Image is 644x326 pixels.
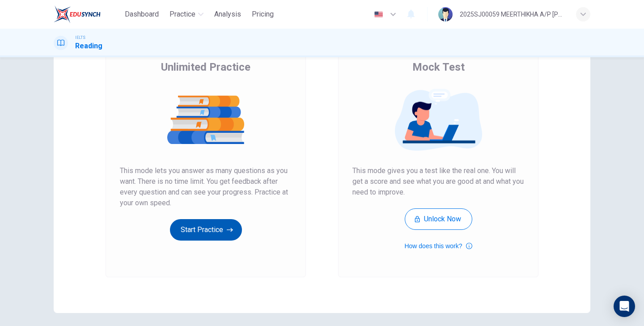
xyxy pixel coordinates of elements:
[248,6,277,22] button: Pricing
[211,6,245,22] button: Analysis
[54,5,101,23] img: EduSynch logo
[75,34,85,41] span: IELTS
[120,165,292,208] span: This mode lets you answer as many questions as you want. There is no time limit. You get feedback...
[614,296,635,317] div: Open Intercom Messenger
[121,6,162,22] button: Dashboard
[170,219,242,241] button: Start Practice
[75,41,102,51] h1: Reading
[373,11,384,18] img: en
[214,9,241,20] span: Analysis
[404,241,472,251] button: How does this work?
[54,5,121,23] a: EduSynch logo
[460,9,565,20] div: 2025SJ00059 MEERTHIKHA A/P [PERSON_NAME]
[125,9,159,20] span: Dashboard
[352,165,524,198] span: This mode gives you a test like the real one. You will get a score and see what you are good at a...
[169,9,195,20] span: Practice
[166,6,207,22] button: Practice
[412,60,465,74] span: Mock Test
[438,7,453,21] img: Profile picture
[405,208,472,230] button: Unlock Now
[252,9,274,20] span: Pricing
[161,60,250,74] span: Unlimited Practice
